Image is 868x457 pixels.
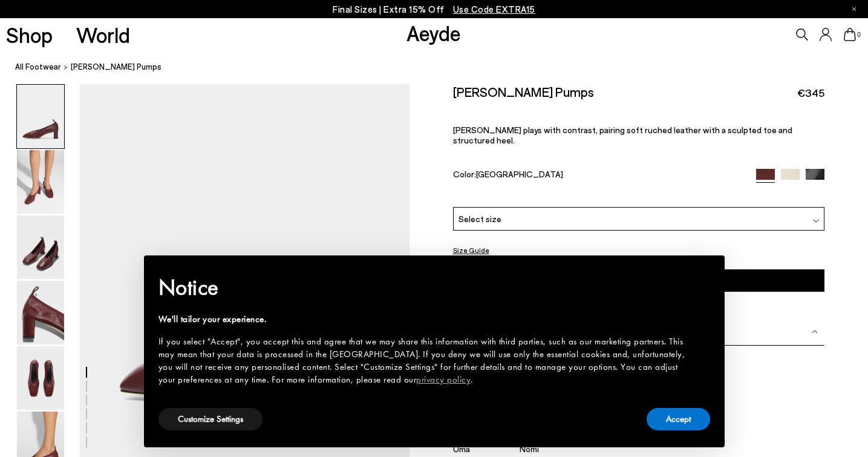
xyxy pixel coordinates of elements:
[691,259,720,288] button: Close this notice
[453,125,825,145] p: [PERSON_NAME] plays with contrast, pairing soft ruched leather with a sculpted toe and structured...
[458,212,501,225] span: Select size
[406,20,461,45] a: Aeyde
[416,373,471,386] a: privacy policy
[158,272,691,303] h2: Notice
[6,24,53,45] a: Shop
[453,243,489,258] button: Size Guide
[71,61,162,73] span: [PERSON_NAME] Pumps
[17,215,64,279] img: Narissa Ruched Pumps - Image 3
[17,150,64,214] img: Narissa Ruched Pumps - Image 2
[333,2,535,17] p: Final Sizes | Extra 15% Off
[158,313,691,326] div: We'll tailor your experience.
[17,346,64,410] img: Narissa Ruched Pumps - Image 5
[453,169,745,183] div: Color:
[17,85,64,148] img: Narissa Ruched Pumps - Image 1
[453,84,594,99] h2: [PERSON_NAME] Pumps
[647,408,710,430] button: Accept
[844,28,856,41] a: 0
[453,4,535,15] span: Navigate to /collections/ss25-final-sizes
[856,31,862,38] span: 0
[15,51,868,84] nav: breadcrumb
[701,264,709,283] span: ×
[76,24,130,45] a: World
[15,61,61,73] a: All Footwear
[158,335,691,386] div: If you select "Accept", you accept this and agree that we may share this information with third p...
[158,408,263,430] button: Customize Settings
[812,329,818,335] img: svg%3E
[17,281,64,344] img: Narissa Ruched Pumps - Image 4
[476,169,563,179] span: [GEOGRAPHIC_DATA]
[797,85,824,100] span: €345
[813,218,819,224] img: svg%3E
